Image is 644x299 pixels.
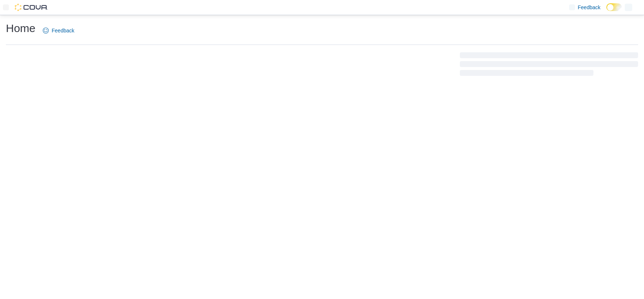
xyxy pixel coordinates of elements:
[40,23,77,38] a: Feedback
[52,27,74,34] span: Feedback
[606,3,622,11] input: Dark Mode
[15,4,48,11] img: Cova
[578,4,600,11] span: Feedback
[460,54,638,77] span: Loading
[6,21,35,36] h1: Home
